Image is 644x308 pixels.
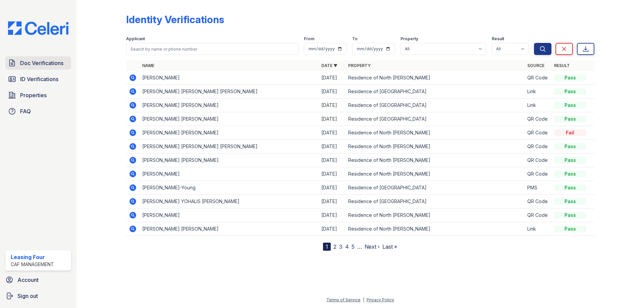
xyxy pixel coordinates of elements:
[345,195,525,208] td: Residence of [GEOGRAPHIC_DATA]
[525,126,551,140] td: QR Code
[554,63,570,68] a: Result
[527,63,544,68] a: Source
[554,143,586,150] div: Pass
[363,297,364,302] div: |
[140,208,319,222] td: [PERSON_NAME]
[11,253,54,261] div: Leasing Four
[319,181,345,195] td: [DATE]
[17,276,39,284] span: Account
[525,85,551,99] td: Link
[17,292,38,300] span: Sign out
[492,36,504,42] label: Result
[525,195,551,208] td: QR Code
[554,157,586,164] div: Pass
[20,107,31,115] span: FAQ
[319,222,345,236] td: [DATE]
[20,59,63,67] span: Doc Verifications
[345,181,525,195] td: Residence of [GEOGRAPHIC_DATA]
[554,184,586,191] div: Pass
[554,116,586,122] div: Pass
[319,112,345,126] td: [DATE]
[323,243,331,251] div: 1
[525,153,551,167] td: QR Code
[345,208,525,222] td: Residence of North [PERSON_NAME]
[140,181,319,195] td: [PERSON_NAME]-Young
[525,167,551,181] td: QR Code
[5,56,71,70] a: Doc Verifications
[140,71,319,85] td: [PERSON_NAME]
[126,36,145,42] label: Applicant
[20,91,47,99] span: Properties
[126,43,299,55] input: Search by name or phone number
[140,99,319,112] td: [PERSON_NAME] [PERSON_NAME]
[525,208,551,222] td: QR Code
[126,13,224,25] div: Identity Verifications
[319,167,345,181] td: [DATE]
[3,21,74,35] img: CE_Logo_Blue-a8612792a0a2168367f1c8372b55b34899dd931a85d93a1a3d3e32e68fde9ad4.png
[142,63,154,68] a: Name
[319,99,345,112] td: [DATE]
[345,112,525,126] td: Residence of [GEOGRAPHIC_DATA]
[525,112,551,126] td: QR Code
[321,63,337,68] a: Date ▼
[352,243,355,250] a: 5
[357,243,362,251] span: …
[319,208,345,222] td: [DATE]
[140,126,319,140] td: [PERSON_NAME] [PERSON_NAME]
[382,243,397,250] a: Last »
[5,72,71,86] a: ID Verifications
[3,273,74,287] a: Account
[345,99,525,112] td: Residence of [GEOGRAPHIC_DATA]
[345,71,525,85] td: Residence of North [PERSON_NAME]
[5,88,71,102] a: Properties
[345,85,525,99] td: Residence of [GEOGRAPHIC_DATA]
[525,99,551,112] td: Link
[345,126,525,140] td: Residence of North [PERSON_NAME]
[319,140,345,153] td: [DATE]
[140,222,319,236] td: [PERSON_NAME] [PERSON_NAME]
[554,198,586,205] div: Pass
[319,126,345,140] td: [DATE]
[319,195,345,208] td: [DATE]
[365,243,380,250] a: Next ›
[140,85,319,99] td: [PERSON_NAME] [PERSON_NAME] [PERSON_NAME]
[140,140,319,153] td: [PERSON_NAME] [PERSON_NAME] [PERSON_NAME]
[345,243,349,250] a: 4
[400,36,418,42] label: Property
[5,105,71,118] a: FAQ
[20,75,58,83] span: ID Verifications
[554,88,586,95] div: Pass
[554,129,586,136] div: Fail
[554,102,586,109] div: Pass
[319,71,345,85] td: [DATE]
[367,297,394,302] a: Privacy Policy
[319,85,345,99] td: [DATE]
[554,212,586,219] div: Pass
[140,195,319,208] td: [PERSON_NAME] YOHALIS [PERSON_NAME]
[525,222,551,236] td: Link
[525,181,551,195] td: PMS
[352,36,358,42] label: To
[348,63,371,68] a: Property
[304,36,314,42] label: From
[345,140,525,153] td: Residence of North [PERSON_NAME]
[326,297,361,302] a: Terms of Service
[554,226,586,232] div: Pass
[339,243,342,250] a: 3
[554,74,586,81] div: Pass
[525,140,551,153] td: QR Code
[140,153,319,167] td: [PERSON_NAME] [PERSON_NAME]
[345,153,525,167] td: Residence of North [PERSON_NAME]
[333,243,336,250] a: 2
[554,171,586,177] div: Pass
[11,261,54,268] div: CAF Management
[319,153,345,167] td: [DATE]
[345,167,525,181] td: Residence of North [PERSON_NAME]
[3,289,74,303] a: Sign out
[140,112,319,126] td: [PERSON_NAME] [PERSON_NAME]
[525,71,551,85] td: QR Code
[140,167,319,181] td: [PERSON_NAME]
[345,222,525,236] td: Residence of North [PERSON_NAME]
